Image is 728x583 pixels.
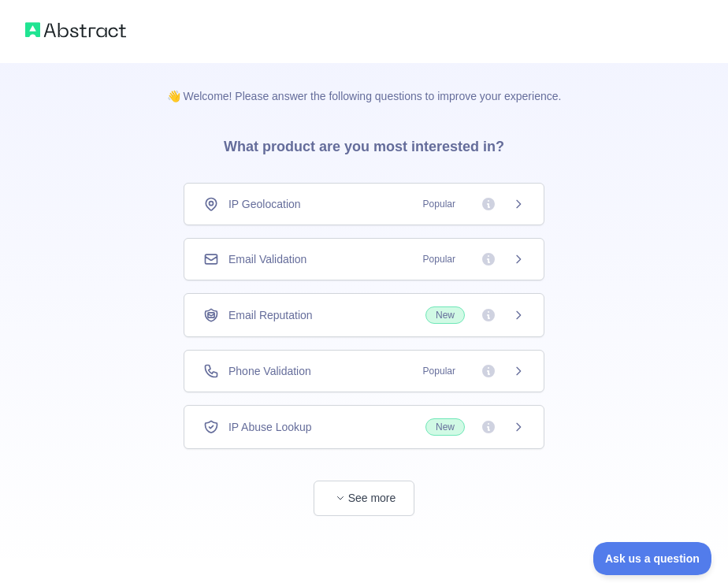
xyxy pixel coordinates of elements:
[228,363,311,379] span: Phone Validation
[414,196,465,212] span: Popular
[199,104,529,183] h3: What product are you most interested in?
[228,196,301,212] span: IP Geolocation
[142,63,587,104] p: 👋 Welcome! Please answer the following questions to improve your experience.
[228,307,313,323] span: Email Reputation
[228,251,306,267] span: Email Validation
[25,19,126,41] img: Abstract logo
[425,418,465,436] span: New
[228,419,312,435] span: IP Abuse Lookup
[314,481,414,516] button: See more
[414,363,465,379] span: Popular
[593,542,712,575] iframe: Toggle Customer Support
[425,306,465,324] span: New
[414,251,465,267] span: Popular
